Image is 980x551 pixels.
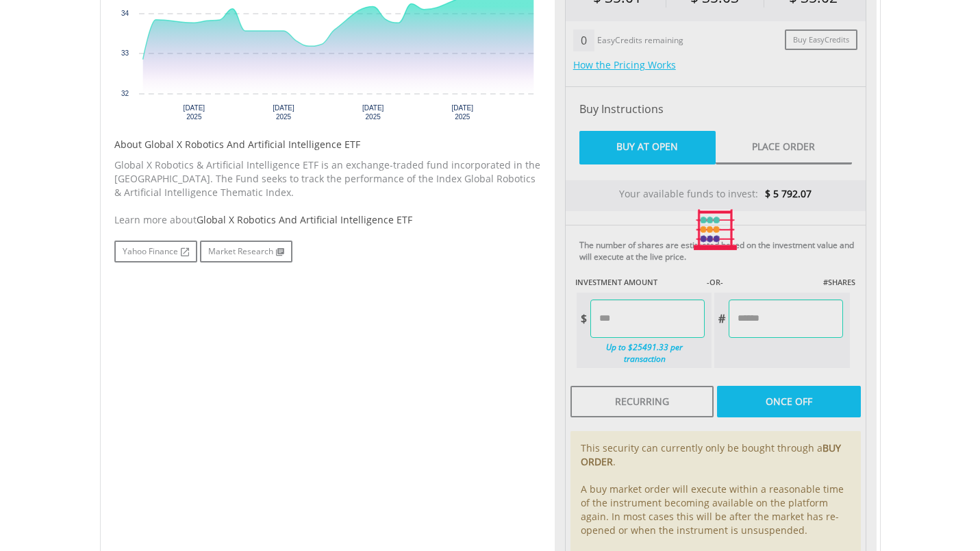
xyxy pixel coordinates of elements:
[183,104,205,121] text: [DATE] 2025
[197,213,412,226] span: Global X Robotics And Artificial Intelligence ETF
[121,90,129,97] text: 32
[200,241,292,262] a: Market Research
[114,241,197,262] a: Yahoo Finance
[114,158,544,199] p: Global X Robotics & Artificial Intelligence ETF is an exchange-traded fund incorporated in the [G...
[114,138,544,151] h5: About Global X Robotics And Artificial Intelligence ETF
[121,49,129,57] text: 33
[273,104,294,121] text: [DATE] 2025
[114,213,544,227] div: Learn more about
[362,104,384,121] text: [DATE] 2025
[451,104,473,121] text: [DATE] 2025
[121,10,129,17] text: 34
